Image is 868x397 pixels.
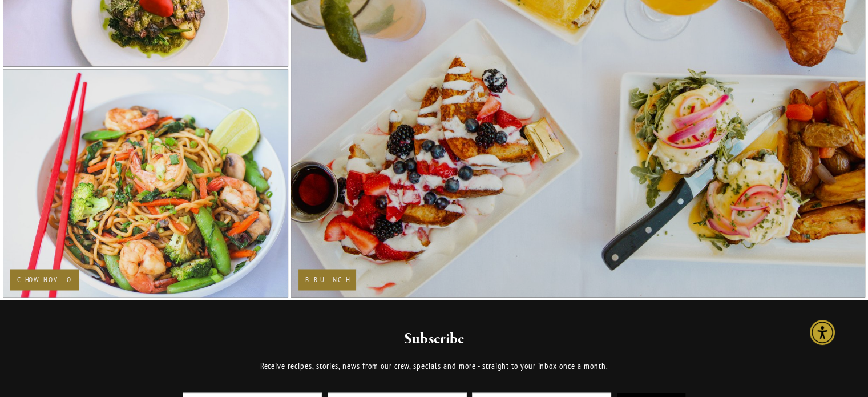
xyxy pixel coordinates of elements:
div: Accessibility Menu [810,320,835,345]
h2: Chow Novo [17,276,72,283]
h2: Brunch [305,276,349,283]
h2: Subscribe [151,328,717,349]
p: Receive recipes, stories, news from our crew, specials and more - straight to your inbox once a m... [151,359,717,372]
